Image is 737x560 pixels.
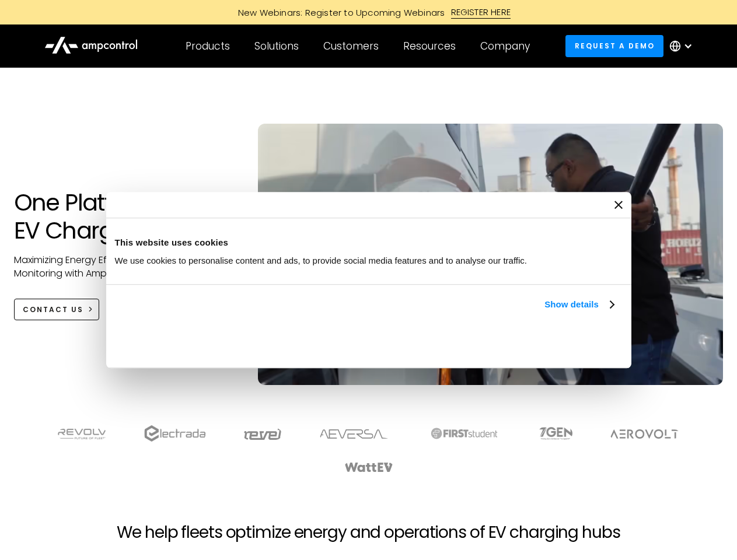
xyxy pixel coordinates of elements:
div: Products [186,40,230,52]
span: We use cookies to personalise content and ads, to provide social media features and to analyse ou... [115,256,528,265]
div: New Webinars: Register to Upcoming Webinars [226,6,451,19]
a: CONTACT US [14,299,100,320]
img: Aerovolt Logo [610,429,679,439]
h1: One Platform for EV Charging Hubs [14,188,235,244]
div: REGISTER HERE [451,6,511,19]
p: Maximizing Energy Efficiency, Uptime, and 24/7 Monitoring with Ampcontrol Solutions [14,254,235,280]
div: Solutions [254,40,299,52]
a: Show details [544,297,613,311]
button: Okay [450,325,618,359]
div: CONTACT US [23,304,83,315]
div: Customers [323,40,379,52]
div: This website uses cookies [115,236,623,250]
div: Company [480,40,530,52]
button: Close banner [614,201,623,209]
img: electrada logo [144,425,205,442]
a: New Webinars: Register to Upcoming WebinarsREGISTER HERE [106,6,631,19]
img: WattEV logo [344,463,393,472]
h2: We help fleets optimize energy and operations of EV charging hubs [117,523,620,542]
a: Request a demo [565,35,663,57]
div: Resources [403,40,456,52]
